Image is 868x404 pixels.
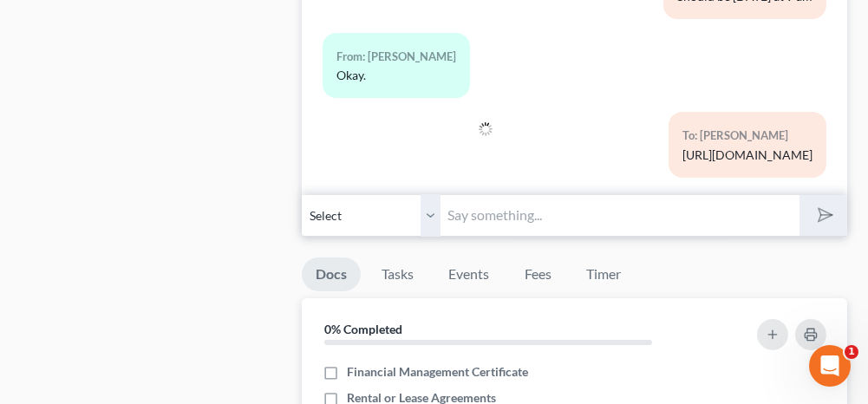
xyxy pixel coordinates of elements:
[368,257,427,291] a: Tasks
[324,322,402,336] strong: 0% Completed
[682,147,813,164] div: [URL][DOMAIN_NAME]
[302,257,361,291] a: Docs
[572,257,635,291] a: Timer
[479,122,493,136] img: loading-94b0b3e1ba8af40f4fa279cbd2939eec65efbab3f2d82603d4e2456fc2c12017.gif
[682,126,813,146] div: To: [PERSON_NAME]
[510,257,565,291] a: Fees
[336,47,456,67] div: From: [PERSON_NAME]
[809,345,851,387] iframe: Intercom live chat
[441,194,799,237] input: Say something...
[347,363,528,381] span: Financial Management Certificate
[845,345,858,359] span: 1
[434,257,503,291] a: Events
[336,67,456,84] div: Okay.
